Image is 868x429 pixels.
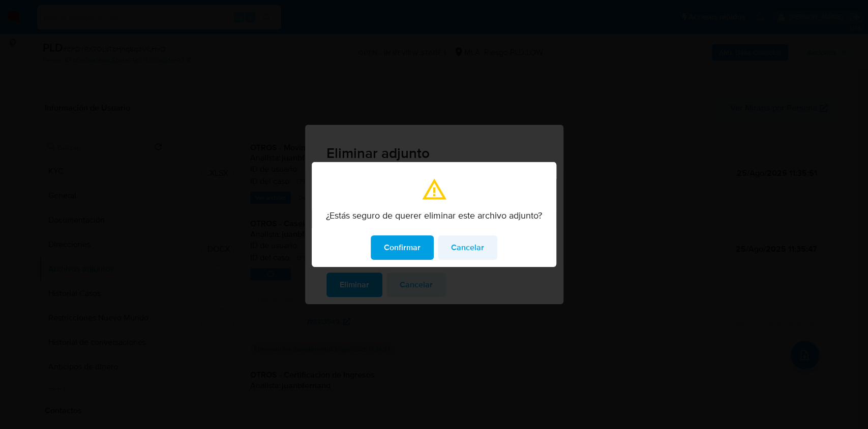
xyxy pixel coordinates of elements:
button: modal_confirmation.confirm [371,235,434,260]
p: ¿Estás seguro de querer eliminar este archivo adjunto? [326,210,542,221]
span: Cancelar [451,236,484,259]
div: modal_confirmation.title [312,162,556,267]
span: Confirmar [384,236,421,259]
button: modal_confirmation.cancel [438,235,497,260]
